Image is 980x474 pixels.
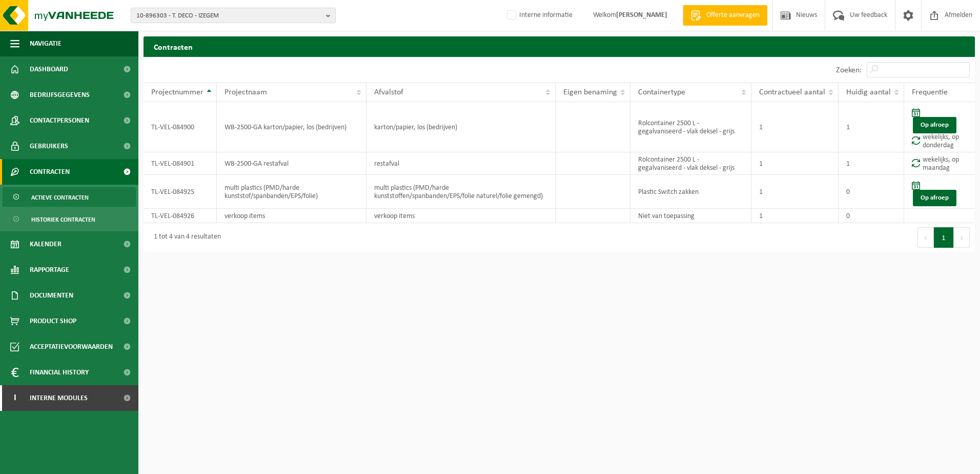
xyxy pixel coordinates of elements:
span: Actieve contracten [31,188,89,207]
span: Eigen benaming [563,88,617,96]
a: Offerte aanvragen [683,5,767,26]
td: 1 [839,102,904,152]
span: Projectnummer [151,88,203,96]
button: 10-896303 - T. DECO - IZEGEM [131,8,336,23]
span: Product Shop [30,308,76,334]
td: TL-VEL-084926 [144,209,217,223]
span: Bedrijfsgegevens [30,82,90,108]
button: Next [954,227,970,248]
span: Contactpersonen [30,108,89,133]
td: wekelijks, op donderdag [904,102,975,152]
span: Contractueel aantal [759,88,825,96]
td: restafval [366,152,556,175]
span: Financial History [30,360,89,385]
label: Zoeken: [836,66,862,74]
td: TL-VEL-084900 [144,102,217,152]
span: Rapportage [30,257,69,283]
span: Projectnaam [224,88,267,96]
td: Rolcontainer 2500 L - gegalvaniseerd - vlak deksel - grijs [630,102,751,152]
span: Navigatie [30,31,62,56]
span: Huidig aantal [846,88,891,96]
span: Containertype [638,88,685,96]
button: Previous [917,227,934,248]
td: 0 [839,175,904,209]
span: Offerte aanvragen [704,10,762,21]
a: Op afroep [913,117,956,133]
h2: Contracten [144,36,975,56]
span: Documenten [30,283,73,308]
td: karton/papier, los (bedrijven) [366,102,556,152]
a: Op afroep [913,190,956,206]
td: Rolcontainer 2500 L - gegalvaniseerd - vlak deksel - grijs [630,152,751,175]
td: verkoop items [366,209,556,223]
td: wekelijks, op maandag [904,152,975,175]
span: Interne modules [30,385,88,411]
span: Afvalstof [374,88,403,96]
a: Historiek contracten [3,209,136,229]
td: multi plastics (PMD/harde kunststoffen/spanbanden/EPS/folie naturel/folie gemengd) [366,175,556,209]
span: Historiek contracten [31,210,95,229]
td: WB-2500-GA karton/papier, los (bedrijven) [217,102,366,152]
span: 10-896303 - T. DECO - IZEGEM [136,8,322,24]
span: Dashboard [30,56,68,82]
span: Gebruikers [30,133,68,159]
td: WB-2500-GA restafval [217,152,366,175]
button: 1 [934,227,954,248]
div: 1 tot 4 van 4 resultaten [149,228,221,247]
td: 1 [839,152,904,175]
span: I [10,385,19,411]
td: TL-VEL-084901 [144,152,217,175]
td: verkoop items [217,209,366,223]
td: 1 [751,175,839,209]
span: Kalender [30,231,62,257]
td: 1 [751,152,839,175]
span: Frequentie [912,88,948,96]
span: Acceptatievoorwaarden [30,334,113,360]
td: 0 [839,209,904,223]
td: multi plastics (PMD/harde kunststof/spanbanden/EPS/folie) [217,175,366,209]
td: Niet van toepassing [630,209,751,223]
td: TL-VEL-084925 [144,175,217,209]
td: 1 [751,102,839,152]
span: Contracten [30,159,70,185]
td: 1 [751,209,839,223]
label: Interne informatie [505,8,573,23]
strong: [PERSON_NAME] [616,11,667,19]
a: Actieve contracten [3,187,136,207]
td: Plastic Switch zakken [630,175,751,209]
